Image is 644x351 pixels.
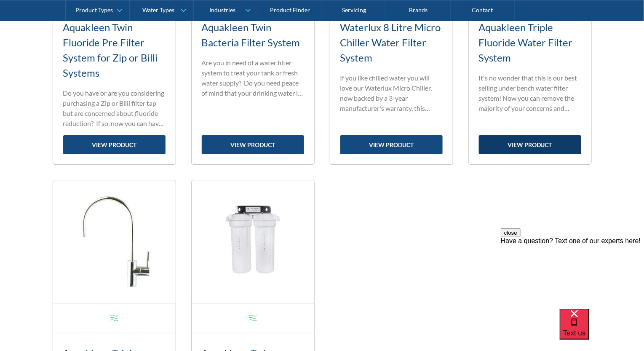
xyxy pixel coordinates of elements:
img: Aquakleen Triple Fluoride Water Filter System with Alkaliser [53,180,176,303]
div: Industries [209,7,235,14]
a: view product [63,135,166,154]
p: If you like chilled water you will love our Waterlux Micro Chiller, now backed by a 3-year manufa... [340,73,443,113]
p: Do you have or are you considering purchasing a Zip or Billi filter tap but are concerned about f... [63,88,166,129]
h3: Waterlux 8 Litre Micro Chiller Water Filter System [340,20,443,65]
h3: Aquakleen Twin Bacteria Filter System [202,20,304,50]
iframe: podium webchat widget prompt [501,228,644,319]
p: It's no wonder that this is our best selling under bench water filter system! Now you can remove ... [479,73,581,113]
a: view product [202,135,304,154]
h3: Aquakleen Triple Fluoride Water Filter System [479,20,581,65]
a: view product [340,135,443,154]
img: Aquakleen Twin Chlorine Plus Water Filter System [192,180,314,303]
div: Product Types [75,7,113,14]
iframe: podium webchat widget bubble [560,309,644,351]
a: view product [479,135,581,154]
p: Are you in need of a water filter system to treat your tank or fresh water supply? Do you need pe... [202,58,304,98]
h3: Aquakleen Twin Fluoride Pre Filter System for Zip or Billi Systems [63,20,166,80]
div: Water Types [142,7,174,14]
